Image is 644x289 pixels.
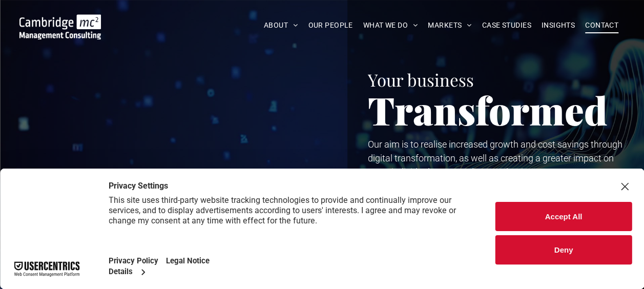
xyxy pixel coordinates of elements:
a: Your Business Transformed | Cambridge Management Consulting [19,16,101,27]
span: Your business [368,68,474,91]
a: MARKETS [423,17,476,33]
img: Go to Homepage [19,14,101,39]
a: ABOUT [259,17,303,33]
a: CASE STUDIES [477,17,536,33]
a: INSIGHTS [536,17,580,33]
span: Our aim is to realise increased growth and cost savings through digital transformation, as well a... [368,139,622,177]
a: OUR PEOPLE [303,17,358,33]
span: CONTACT [585,17,618,33]
a: WHAT WE DO [358,17,423,33]
span: Transformed [368,84,608,135]
a: CONTACT [580,17,624,33]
